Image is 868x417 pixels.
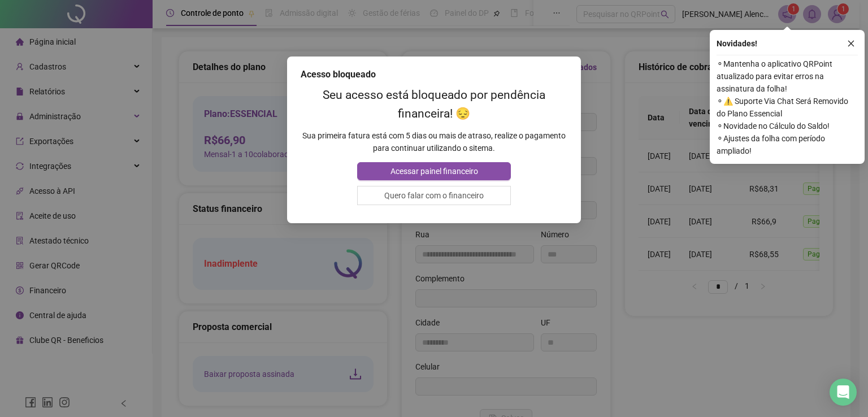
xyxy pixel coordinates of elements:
span: ⚬ Novidade no Cálculo do Saldo! [717,120,858,132]
div: Acesso bloqueado [301,68,567,81]
span: ⚬ ⚠️ Suporte Via Chat Será Removido do Plano Essencial [717,95,858,120]
span: Acessar painel financeiro [390,165,478,177]
button: Quero falar com o financeiro [357,186,510,205]
p: Sua primeira fatura está com 5 dias ou mais de atraso, realize o pagamento para continuar utiliza... [301,129,567,154]
span: close [847,40,855,47]
button: Acessar painel financeiro [357,162,510,180]
h2: Seu acesso está bloqueado por pendência financeira! 😔 [301,86,567,123]
div: Open Intercom Messenger [830,379,857,406]
span: ⚬ Mantenha o aplicativo QRPoint atualizado para evitar erros na assinatura da folha! [717,58,858,95]
span: ⚬ Ajustes da folha com período ampliado! [717,132,858,157]
span: Novidades ! [717,37,757,50]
